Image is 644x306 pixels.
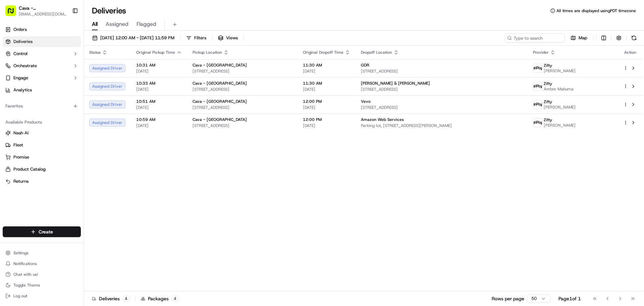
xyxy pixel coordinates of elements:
span: Engage [13,75,28,81]
span: Original Pickup Time [136,50,175,55]
span: 11:30 AM [303,81,350,86]
span: Assigned [106,20,128,28]
span: Views [226,35,238,41]
div: 4 [171,296,179,302]
button: Views [215,33,241,43]
span: [DATE] [303,105,350,110]
button: Notifications [3,259,81,268]
span: Deliveries [13,39,33,45]
span: Original Dropoff Time [303,50,343,55]
button: Promise [3,152,81,163]
button: Returns [3,176,81,187]
a: Nash AI [5,130,78,136]
span: Vevo [361,99,371,104]
span: Zifty [544,117,552,123]
span: Dropoff Location [361,50,392,55]
span: [DATE] [136,105,182,110]
h1: Deliveries [92,5,126,16]
span: [PERSON_NAME] & [PERSON_NAME] [361,81,430,86]
span: [STREET_ADDRESS] [193,87,292,92]
span: [DATE] 12:00 AM - [DATE] 11:59 PM [100,35,174,41]
button: Settings [3,248,81,258]
button: Fleet [3,140,81,150]
a: Returns [5,178,78,184]
span: Returns [13,178,29,184]
span: [STREET_ADDRESS] [361,105,522,110]
button: Create [3,226,81,237]
span: Ambre Mabuma [544,86,574,92]
a: Deliveries [3,36,81,47]
span: Cava - [GEOGRAPHIC_DATA] [19,5,67,11]
button: [EMAIL_ADDRESS][DOMAIN_NAME] [19,11,67,17]
button: Control [3,48,81,59]
span: [STREET_ADDRESS] [193,105,292,110]
a: Product Catalog [5,166,78,172]
span: 10:33 AM [136,81,182,86]
span: Chat with us! [13,272,38,277]
span: Nash AI [13,130,29,136]
button: Toggle Theme [3,280,81,290]
div: Favorites [3,101,81,112]
span: Parking lot, [STREET_ADDRESS][PERSON_NAME] [361,123,522,128]
span: All times are displayed using PDT timezone [556,8,636,13]
span: [PERSON_NAME] [544,68,576,74]
span: Cava - [GEOGRAPHIC_DATA] [193,81,247,86]
span: [PERSON_NAME] [544,123,576,128]
span: Fleet [13,142,23,148]
span: 10:51 AM [136,99,182,104]
button: Filters [183,33,209,43]
span: Filters [194,35,206,41]
span: [DATE] [136,87,182,92]
p: Rows per page [492,295,524,302]
button: Product Catalog [3,164,81,175]
div: 4 [122,296,130,302]
button: Orchestrate [3,60,81,71]
span: 10:59 AM [136,117,182,122]
input: Type to search [504,33,565,43]
span: Log out [13,293,27,299]
span: Map [579,35,587,41]
button: Nash AI [3,128,81,138]
span: [STREET_ADDRESS] [361,69,522,74]
button: Refresh [629,33,639,43]
span: [DATE] [303,69,350,74]
span: Provider [533,50,549,55]
img: zifty-logo-trans-sq.png [533,82,542,91]
button: Engage [3,73,81,83]
span: Promise [13,154,29,160]
button: Chat with us! [3,270,81,279]
span: Settings [13,250,29,256]
span: Zifty [544,99,552,104]
span: [DATE] [303,123,350,128]
span: Cava - [GEOGRAPHIC_DATA] [193,117,247,122]
a: Analytics [3,85,81,95]
div: Action [623,50,637,55]
span: 12:00 PM [303,117,350,122]
span: 11:30 AM [303,62,350,68]
span: Amazon Web Services [361,117,404,122]
span: [STREET_ADDRESS] [193,123,292,128]
span: Orders [13,27,27,33]
span: Control [13,51,28,57]
span: Notifications [13,261,37,266]
span: GDR [361,62,369,68]
span: Pickup Location [193,50,222,55]
span: Product Catalog [13,166,46,172]
span: [DATE] [136,123,182,128]
span: 10:31 AM [136,62,182,68]
span: 12:00 PM [303,99,350,104]
img: zifty-logo-trans-sq.png [533,118,542,127]
button: [DATE] 12:00 AM - [DATE] 11:59 PM [89,33,177,43]
span: Cava - [GEOGRAPHIC_DATA] [193,99,247,104]
span: Toggle Theme [13,282,40,288]
span: Create [39,228,53,235]
span: [DATE] [303,87,350,92]
span: Zifty [544,81,552,86]
span: Cava - [GEOGRAPHIC_DATA] [193,62,247,68]
span: [STREET_ADDRESS] [361,87,522,92]
span: Status [89,50,101,55]
img: zifty-logo-trans-sq.png [533,64,542,73]
img: zifty-logo-trans-sq.png [533,100,542,109]
a: Orders [3,24,81,35]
